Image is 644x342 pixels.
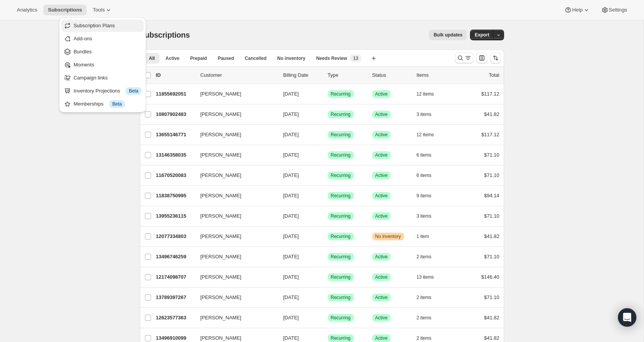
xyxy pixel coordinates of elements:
span: 12 items [417,132,434,138]
button: Create new view [368,53,380,64]
p: Customer [200,71,277,79]
span: $146.40 [481,274,499,280]
p: Status [372,71,411,79]
button: Memberships [61,98,144,110]
span: [PERSON_NAME] [200,273,242,281]
span: Subscriptions [140,31,190,39]
div: 13146358035[PERSON_NAME][DATE]SuccessRecurringSuccessActive6 items$71.10 [156,150,499,160]
button: [PERSON_NAME] [196,88,273,100]
span: Active [375,294,388,301]
button: Customize table column order and visibility [476,53,487,63]
span: [PERSON_NAME] [200,90,242,98]
button: [PERSON_NAME] [196,291,273,304]
span: [DATE] [283,274,299,280]
span: Needs Review [316,55,347,61]
span: Settings [609,7,627,13]
button: 2 items [417,312,440,323]
span: [PERSON_NAME] [200,212,242,220]
span: Recurring [331,335,351,341]
div: 13789397267[PERSON_NAME][DATE]SuccessRecurringSuccessActive2 items$71.10 [156,292,499,303]
p: 11838750995 [156,192,194,200]
span: Active [375,254,388,260]
span: Recurring [331,152,351,158]
span: $41.82 [484,233,499,239]
span: Active [375,152,388,158]
p: 12174098707 [156,273,194,281]
button: 13 items [417,272,442,283]
span: [DATE] [283,152,299,158]
span: [DATE] [283,233,299,239]
span: [PERSON_NAME] [200,314,242,322]
span: Active [375,335,388,341]
button: 2 items [417,292,440,303]
span: $41.82 [484,315,499,321]
span: $94.14 [484,193,499,198]
div: 13496746259[PERSON_NAME][DATE]SuccessRecurringSuccessActive2 items$71.10 [156,251,499,262]
span: Bundles [74,49,92,55]
span: Active [375,193,388,199]
div: Items [417,71,455,79]
p: 12623577363 [156,314,194,322]
span: [DATE] [283,132,299,137]
span: [DATE] [283,335,299,341]
div: 12623577363[PERSON_NAME][DATE]SuccessRecurringSuccessActive2 items$41.82 [156,312,499,323]
span: Recurring [331,172,351,178]
span: Subscription Plans [74,23,115,28]
span: Recurring [331,315,351,321]
span: [PERSON_NAME] [200,253,242,261]
span: 2 items [417,294,432,301]
span: 6 items [417,172,432,178]
span: Cancelled [245,55,267,61]
span: Recurring [331,213,351,219]
button: 1 item [417,231,438,242]
span: Active [166,55,179,61]
span: Subscriptions [48,7,82,13]
p: Total [489,71,499,79]
span: [DATE] [283,294,299,300]
span: Prepaid [190,55,207,61]
p: 13146358035 [156,151,194,159]
button: 9 items [417,190,440,201]
div: 11855692051[PERSON_NAME][DATE]SuccessRecurringSuccessActive12 items$117.12 [156,89,499,99]
span: [DATE] [283,91,299,97]
button: Inventory Projections [61,85,144,97]
span: All [149,55,155,61]
span: 9 items [417,193,432,199]
div: 11670520083[PERSON_NAME][DATE]SuccessRecurringSuccessActive6 items$71.10 [156,170,499,181]
span: [PERSON_NAME] [200,172,242,179]
span: Active [375,274,388,280]
span: 1 item [417,233,429,240]
span: Beta [129,88,138,94]
button: Subscriptions [43,5,87,15]
span: $71.10 [484,294,499,300]
div: 10807902483[PERSON_NAME][DATE]SuccessRecurringSuccessActive3 items$41.82 [156,109,499,120]
button: Add-ons [61,33,144,45]
span: [DATE] [283,111,299,117]
button: 6 items [417,150,440,160]
button: [PERSON_NAME] [196,251,273,263]
span: 2 items [417,335,432,341]
button: 3 items [417,211,440,221]
span: Recurring [331,132,351,138]
span: Moments [74,62,94,68]
span: $71.10 [484,254,499,259]
span: Recurring [331,254,351,260]
span: Paused [218,55,234,61]
button: Sort the results [490,53,501,63]
span: 6 items [417,152,432,158]
span: Active [375,91,388,97]
p: 13789397267 [156,294,194,301]
button: Export [470,30,494,40]
span: Active [375,132,388,138]
span: Recurring [331,233,351,240]
span: Bulk updates [434,32,462,38]
span: Add-ons [74,36,92,41]
span: [PERSON_NAME] [200,334,242,342]
span: Recurring [331,193,351,199]
span: No inventory [375,233,401,240]
button: Bulk updates [429,30,467,40]
span: 3 items [417,111,432,117]
p: 11670520083 [156,172,194,179]
p: 13655146771 [156,131,194,139]
span: Analytics [17,7,37,13]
